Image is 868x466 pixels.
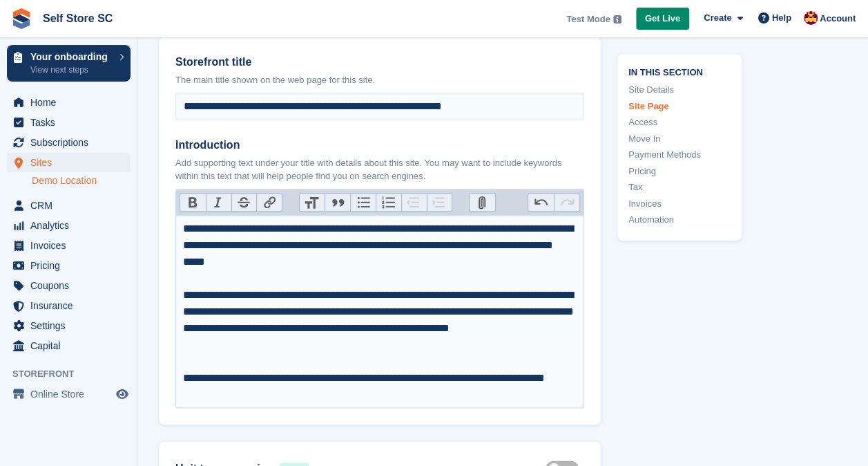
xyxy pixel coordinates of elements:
[30,196,113,215] span: CRM
[37,7,118,30] a: Self Store SC
[114,386,131,402] a: Preview store
[30,296,113,315] span: Insurance
[628,84,731,97] a: Site Details
[7,196,131,215] a: menu
[7,336,131,355] a: menu
[325,194,350,212] button: Quote
[32,174,131,187] a: Demo Location
[628,214,731,227] a: Automation
[30,276,113,295] span: Coupons
[554,194,579,212] button: Redo
[628,116,731,130] a: Access
[175,156,584,183] p: Add supporting text under your title with details about this site. You may want to include keywor...
[528,194,554,212] button: Undo
[566,12,610,26] span: Test Mode
[30,316,113,335] span: Settings
[7,113,131,132] a: menu
[175,137,584,153] label: Introduction
[231,194,257,212] button: Strikethrough
[30,236,113,255] span: Invoices
[7,296,131,315] a: menu
[645,12,680,26] span: Get Live
[804,11,818,25] img: Tom Allen
[7,45,131,82] a: Your onboarding View next steps
[7,256,131,275] a: menu
[175,215,584,408] trix-editor: Introduction
[401,194,427,212] button: Decrease Level
[30,93,113,112] span: Home
[11,8,32,29] img: stora-icon-8386f47178a22dfd0bd8f6a31ec36ba5ce8667c1dd55bd0f319d3a0aa187defe.svg
[628,132,731,146] a: Move In
[300,194,325,212] button: Heading
[30,52,113,62] p: Your onboarding
[30,216,113,235] span: Analytics
[628,149,731,162] a: Payment Methods
[175,73,584,87] p: The main title shown on the web page for this site.
[628,181,731,195] a: Tax
[30,64,113,76] p: View next steps
[7,153,131,172] a: menu
[628,100,731,113] a: Site Page
[180,194,206,212] button: Bold
[175,54,584,71] label: Storefront title
[636,8,689,30] a: Get Live
[256,194,282,212] button: Link
[820,12,856,26] span: Account
[628,165,731,178] a: Pricing
[30,113,113,132] span: Tasks
[470,194,495,212] button: Attach Files
[7,93,131,112] a: menu
[704,11,731,25] span: Create
[7,133,131,152] a: menu
[376,194,401,212] button: Numbers
[7,384,131,404] a: menu
[7,216,131,235] a: menu
[30,336,113,355] span: Capital
[30,153,113,172] span: Sites
[30,384,113,404] span: Online Store
[30,133,113,152] span: Subscriptions
[772,11,791,25] span: Help
[206,194,231,212] button: Italic
[350,194,376,212] button: Bullets
[12,367,137,381] span: Storefront
[628,197,731,211] a: Invoices
[613,15,621,24] img: icon-info-grey-7440780725fd019a000dd9b08b2336e03edf1995a4989e88bcd33f0948082b44.svg
[628,65,731,78] span: In this section
[30,256,113,275] span: Pricing
[7,236,131,255] a: menu
[7,316,131,335] a: menu
[427,194,452,212] button: Increase Level
[7,276,131,295] a: menu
